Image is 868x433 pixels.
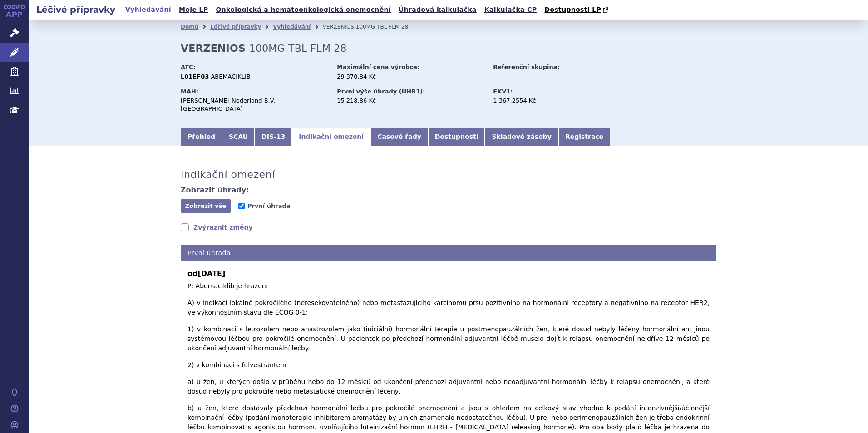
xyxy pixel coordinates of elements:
[558,128,610,146] a: Registrace
[337,88,425,95] strong: První výše úhrady (UHR1):
[273,24,311,30] a: Vyhledávání
[337,73,484,81] div: 29 370,84 Kč
[337,97,484,105] div: 15 218,86 Kč
[249,43,347,54] span: 100MG TBL FLM 28
[255,128,292,146] a: DIS-13
[213,4,394,16] a: Onkologická a hematoonkologická onemocnění
[356,24,408,30] span: 100MG TBL FLM 28
[292,128,370,146] a: Indikační omezení
[396,4,479,16] a: Úhradová kalkulačka
[181,245,716,261] h4: První úhrada
[181,24,198,30] a: Domů
[337,64,419,70] strong: Maximální cena výrobce:
[181,64,196,70] strong: ATC:
[187,268,710,279] b: od
[181,97,328,113] div: [PERSON_NAME] Nederland B.V., [GEOGRAPHIC_DATA]
[485,128,558,146] a: Skladové zásoby
[181,223,253,232] a: Zvýraznit změny
[210,24,261,30] a: Léčivé přípravky
[181,88,198,95] strong: MAH:
[181,186,249,195] h4: Zobrazit úhrady:
[211,73,250,80] span: ABEMACIKLIB
[370,128,428,146] a: Časové řady
[181,73,209,80] strong: L01EF03
[544,6,601,13] span: Dostupnosti LP
[181,169,275,181] h3: Indikační omezení
[493,97,595,105] div: 1 367,2554 Kč
[29,3,123,16] h2: Léčivé přípravky
[197,269,225,278] span: [DATE]
[482,4,540,16] a: Kalkulačka CP
[123,4,174,16] a: Vyhledávání
[176,4,211,16] a: Moje LP
[542,4,613,16] a: Dostupnosti LP
[181,43,246,54] strong: VERZENIOS
[247,202,290,209] span: První úhrada
[181,128,222,146] a: Přehled
[181,199,231,213] button: Zobrazit vše
[185,202,227,209] span: Zobrazit vše
[322,24,354,30] span: VERZENIOS
[238,203,245,209] input: První úhrada
[428,128,485,146] a: Dostupnosti
[493,64,559,70] strong: Referenční skupina:
[222,128,255,146] a: SCAU
[493,73,595,81] div: -
[493,88,513,95] strong: EKV1:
